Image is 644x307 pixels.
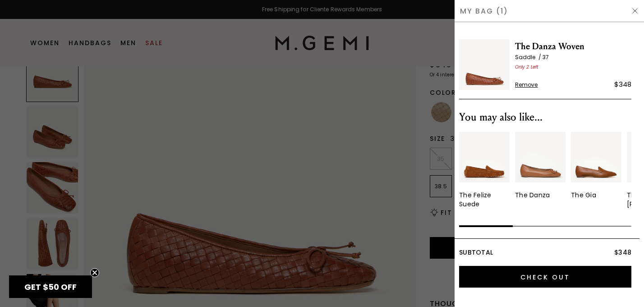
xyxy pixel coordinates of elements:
[9,275,92,298] div: GET $50 OFFClose teaser
[631,7,639,14] img: Hide Drawer
[515,64,538,70] span: Only 2 Left
[24,281,77,293] span: GET $50 OFF
[515,132,566,209] div: 2 / 10
[515,132,566,200] a: The Danza
[515,39,631,54] span: The Danza Woven
[459,191,510,209] div: The Felize Suede
[543,53,549,61] span: 37
[515,191,550,200] div: The Danza
[459,132,510,209] a: The Felize Suede
[459,132,510,209] div: 1 / 10
[614,79,631,90] div: $348
[459,132,510,182] img: v_11814_01_Main_New_TheFelize_Saddle_Suede_290x387_crop_center.jpg
[571,132,621,182] img: v_11759_01_Main_New_TheGia_Tan_Leather_290x387_crop_center.jpg
[459,266,631,288] input: Check Out
[459,39,510,90] img: The Danza Woven
[571,191,596,200] div: The Gia
[614,248,631,257] span: $348
[459,110,631,125] div: You may also like...
[515,81,538,88] span: Remove
[571,132,621,200] a: The Gia
[515,132,566,182] img: v_11357_01_Main_New_TheDanza_Tan_290x387_crop_center.jpg
[459,248,493,257] span: Subtotal
[90,268,99,277] button: Close teaser
[571,132,621,209] div: 3 / 10
[515,53,543,61] span: Saddle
